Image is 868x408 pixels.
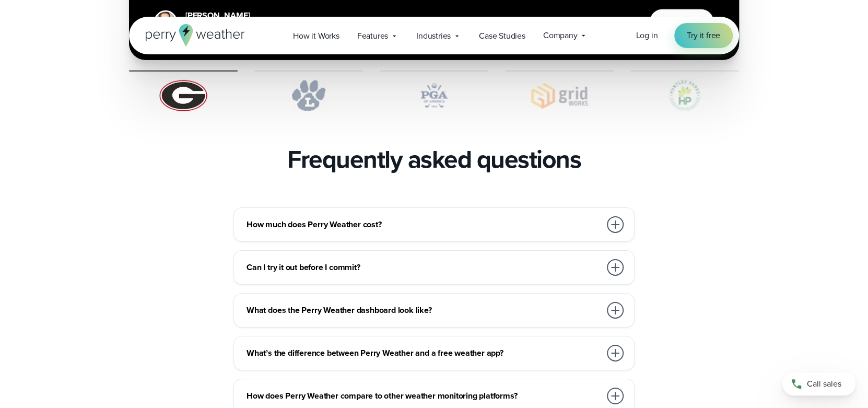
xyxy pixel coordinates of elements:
h3: How much does Perry Weather cost? [247,218,601,231]
h3: What’s the difference between Perry Weather and a free weather app? [247,347,601,359]
span: Call sales [807,378,841,390]
h3: How does Perry Weather compare to other weather monitoring platforms? [247,390,601,402]
a: Try it free [674,23,733,48]
h3: Can I try it out before I commit? [247,261,601,274]
img: PGA.svg [380,80,488,111]
img: Gridworks.svg [505,80,614,111]
h3: What does the Perry Weather dashboard look like? [247,304,601,317]
a: Case Studies [470,25,534,46]
a: How it Works [284,25,348,46]
span: Features [357,30,388,42]
span: Case Studies [479,30,525,42]
a: Log in [636,29,658,42]
a: Call sales [782,372,855,395]
span: Company [543,29,578,42]
button: Watch [649,9,714,35]
span: Try it free [687,29,720,42]
span: How it Works [293,30,339,42]
div: [PERSON_NAME] [185,9,291,22]
span: Log in [636,29,658,41]
span: Watch [666,16,688,28]
span: Industries [416,30,451,42]
h2: Frequently asked questions [287,145,581,174]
